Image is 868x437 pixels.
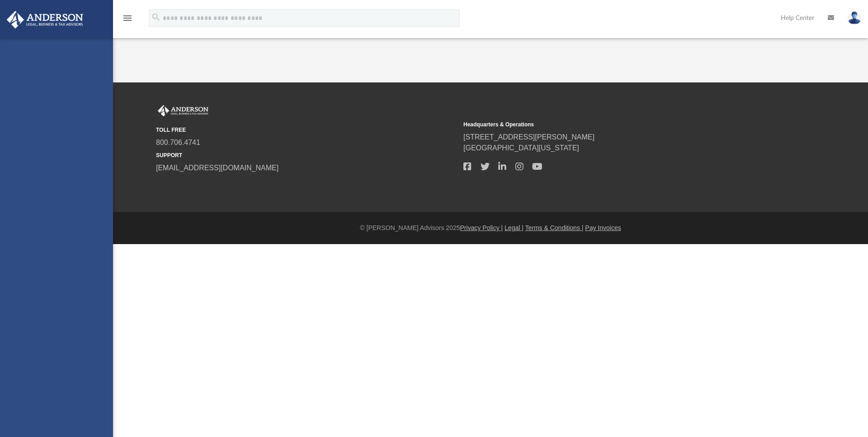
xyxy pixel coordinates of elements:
[463,133,594,141] a: [STREET_ADDRESS][PERSON_NAME]
[122,17,133,24] a: menu
[460,224,503,231] a: Privacy Policy |
[463,144,579,152] a: [GEOGRAPHIC_DATA][US_STATE]
[113,223,868,233] div: © [PERSON_NAME] Advisors 2025
[585,224,621,231] a: Pay Invoices
[848,11,861,24] img: User Pic
[151,12,161,22] i: search
[525,224,584,231] a: Terms & Conditions |
[156,126,457,134] small: TOLL FREE
[156,105,210,117] img: Anderson Advisors Platinum Portal
[463,120,764,129] small: Headquarters & Operations
[122,13,133,24] i: menu
[505,224,524,231] a: Legal |
[4,11,86,29] img: Anderson Advisors Platinum Portal
[156,151,457,159] small: SUPPORT
[156,139,200,146] a: 800.706.4741
[156,164,278,172] a: [EMAIL_ADDRESS][DOMAIN_NAME]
